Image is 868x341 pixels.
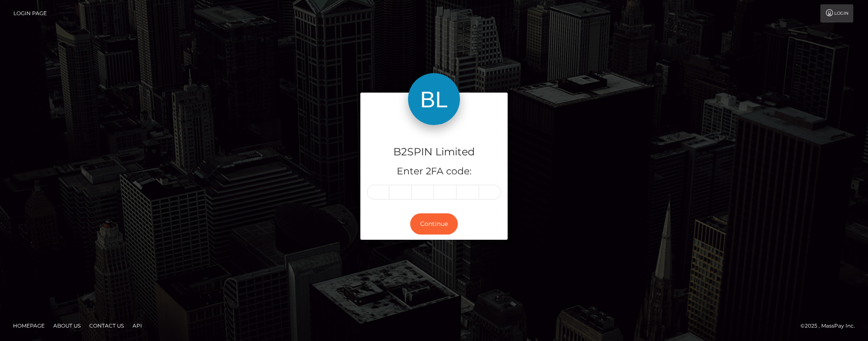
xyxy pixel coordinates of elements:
[820,4,853,23] a: Login
[800,321,862,331] div: © 2025 , MassPay Inc.
[410,213,458,235] button: Continue
[408,73,460,125] img: B2SPIN Limited
[10,319,48,332] a: Homepage
[367,165,501,178] h5: Enter 2FA code:
[50,319,84,332] a: About Us
[13,4,47,23] a: Login Page
[367,145,501,160] h4: B2SPIN Limited
[129,319,146,332] a: API
[86,319,127,332] a: Contact Us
